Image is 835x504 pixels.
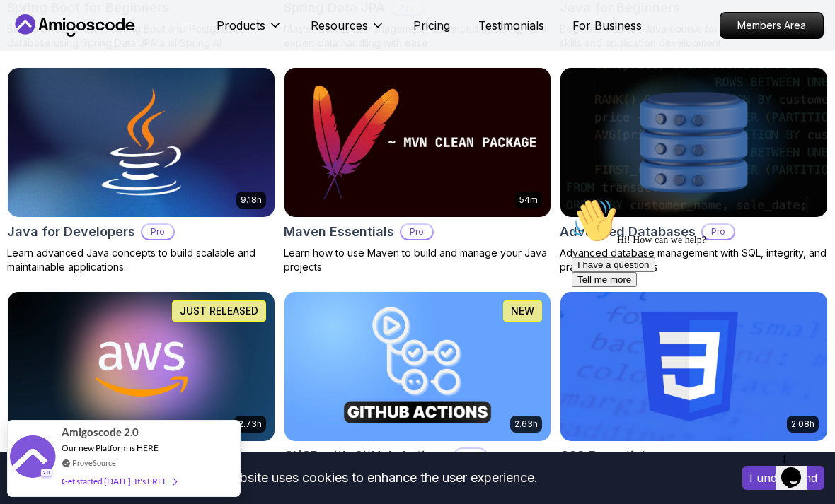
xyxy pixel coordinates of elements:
button: Resources [311,17,385,45]
iframe: chat widget [776,447,821,490]
p: Learn advanced Java concepts to build scalable and maintainable applications. [7,246,275,274]
img: CI/CD with GitHub Actions card [284,292,551,441]
button: Tell me more [6,80,71,95]
h2: Java for Developers [7,222,135,242]
img: CSS Essentials card [560,292,827,441]
a: CSS Essentials card2.08hCSS EssentialsMaster the fundamentals of CSS and bring your websites to l... [560,291,828,498]
img: Maven Essentials card [284,68,551,217]
img: Java for Developers card [8,68,275,217]
h2: CSS Essentials [560,446,652,466]
a: Java for Developers card9.18hJava for DevelopersProLearn advanced Java concepts to build scalable... [7,67,275,274]
button: Products [217,17,282,45]
span: Hi! How can we help? [6,42,140,53]
a: Testimonials [478,17,544,34]
p: JUST RELEASED [180,304,258,318]
p: Learn how to use Maven to build and manage your Java projects [284,246,552,274]
a: Maven Essentials card54mMaven EssentialsProLearn how to use Maven to build and manage your Java p... [284,67,552,274]
div: Get started [DATE]. It's FREE [62,473,176,489]
h2: Advanced Databases [560,222,696,242]
span: Our new Platform is HERE [62,443,159,453]
p: 54m [519,194,538,206]
p: Pro [401,225,432,239]
p: Products [217,17,265,34]
img: :wave: [6,6,51,51]
h2: CI/CD with GitHub Actions [284,446,448,466]
div: 👋Hi! How can we help?I have a questionTell me more [6,6,260,95]
div: This website uses cookies to enhance the user experience. [11,462,721,493]
p: NEW [511,304,534,318]
img: Advanced Databases card [560,68,827,217]
span: Amigoscode 2.0 [62,424,139,440]
p: 2.63h [514,418,538,430]
a: CI/CD with GitHub Actions card2.63hNEWCI/CD with GitHub ActionsProMaster CI/CD pipelines with Git... [284,291,552,498]
a: Members Area [720,12,824,39]
iframe: chat widget [566,192,821,440]
p: Pro [142,225,173,239]
p: Advanced database management with SQL, integrity, and practical applications [560,246,828,274]
a: ProveSource [72,457,116,469]
p: Members Area [720,13,823,38]
a: Advanced Databases cardAdvanced DatabasesProAdvanced database management with SQL, integrity, and... [560,67,828,274]
p: 9.18h [241,194,262,206]
p: Pro [455,449,486,463]
button: Accept cookies [742,466,824,490]
img: provesource social proof notification image [10,435,56,481]
img: AWS for Developers card [8,292,275,441]
a: Pricing [413,17,450,34]
a: For Business [572,17,642,34]
p: 2.73h [238,418,262,430]
p: Resources [311,17,368,34]
h2: Maven Essentials [284,222,394,242]
button: I have a question [6,65,89,80]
